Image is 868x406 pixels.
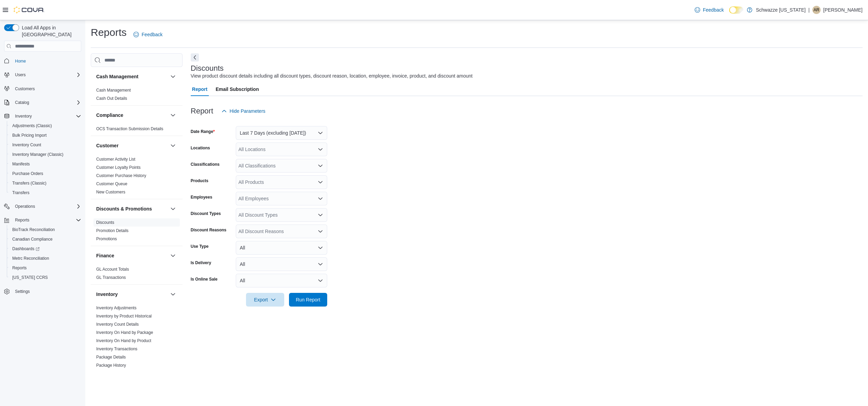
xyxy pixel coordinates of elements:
[812,6,821,14] div: Austin Ronningen
[96,126,163,132] span: OCS Transaction Submission Details
[692,3,726,17] a: Feedback
[96,73,139,80] h3: Cash Management
[96,112,123,119] h3: Compliance
[96,96,127,101] a: Cash Out Details
[96,126,163,131] a: OCS Transaction Submission Details
[191,260,211,266] label: Is Delivery
[10,150,81,159] span: Inventory Manager (Classic)
[246,293,284,307] button: Export
[96,322,139,327] a: Inventory Count Details
[96,228,129,233] span: Promotion Details
[96,363,126,368] span: Package History
[15,58,26,64] span: Home
[12,161,30,167] span: Manifests
[7,150,84,159] button: Inventory Manager (Classic)
[15,217,29,223] span: Reports
[12,85,38,93] a: Customers
[96,73,168,80] button: Cash Management
[12,142,41,148] span: Inventory Count
[10,245,42,253] a: Dashboards
[96,205,168,212] button: Discounts & Promotions
[7,273,84,282] button: [US_STATE] CCRS
[7,131,84,140] button: Bulk Pricing Import
[7,188,84,198] button: Transfers
[318,179,323,185] button: Open list of options
[96,322,139,327] span: Inventory Count Details
[191,244,208,249] label: Use Type
[10,179,49,187] a: Transfers (Classic)
[96,355,126,360] a: Package Details
[96,267,129,272] span: GL Account Totals
[10,254,52,262] a: Metrc Reconciliation
[10,141,44,149] a: Inventory Count
[96,338,151,343] span: Inventory On Hand by Product
[814,6,820,14] span: AR
[703,6,724,13] span: Feedback
[96,363,126,368] a: Package History
[91,125,183,136] div: Compliance
[7,121,84,131] button: Adjustments (Classic)
[91,155,183,199] div: Customer
[96,291,118,298] h3: Inventory
[12,202,81,211] span: Operations
[96,291,168,298] button: Inventory
[96,157,135,162] span: Customer Activity List
[96,173,146,178] a: Customer Purchase History
[1,215,84,225] button: Reports
[10,160,81,168] span: Manifests
[7,140,84,150] button: Inventory Count
[191,72,473,80] div: View product discount details including all discount types, discount reason, location, employee, ...
[318,163,323,168] button: Open list of options
[15,100,29,105] span: Catalog
[10,235,55,243] a: Canadian Compliance
[191,107,213,115] h3: Report
[191,53,199,62] button: Next
[15,204,35,209] span: Operations
[12,287,81,296] span: Settings
[318,229,323,234] button: Open list of options
[96,275,126,280] span: GL Transactions
[91,265,183,284] div: Finance
[10,189,32,197] a: Transfers
[12,98,32,107] button: Catalog
[96,220,114,225] a: Discounts
[142,31,162,38] span: Feedback
[10,264,81,272] span: Reports
[236,274,327,287] button: All
[756,6,806,14] p: Schwazze [US_STATE]
[191,129,215,134] label: Date Range
[96,142,168,149] button: Customer
[7,244,84,254] a: Dashboards
[169,111,177,119] button: Compliance
[1,56,84,66] button: Home
[12,152,63,157] span: Inventory Manager (Classic)
[808,6,810,14] p: |
[10,226,58,234] a: BioTrack Reconciliation
[216,82,259,96] span: Email Subscription
[10,273,50,282] a: [US_STATE] CCRS
[96,236,117,241] a: Promotions
[15,72,26,78] span: Users
[96,313,152,319] span: Inventory by Product Historical
[10,245,81,253] span: Dashboards
[96,306,136,310] a: Inventory Adjustments
[192,82,207,96] span: Report
[96,346,138,352] span: Inventory Transactions
[96,173,146,178] span: Customer Purchase History
[823,6,863,14] p: [PERSON_NAME]
[96,371,132,376] a: Product Expirations
[12,123,52,128] span: Adjustments (Classic)
[10,170,81,178] span: Purchase Orders
[10,141,81,149] span: Inventory Count
[96,112,168,119] button: Compliance
[191,194,212,200] label: Employees
[191,276,218,282] label: Is Online Sale
[7,234,84,244] button: Canadian Compliance
[96,181,127,186] a: Customer Queue
[12,246,40,252] span: Dashboards
[96,165,141,170] a: Customer Loyalty Points
[131,28,165,41] a: Feedback
[91,86,183,105] div: Cash Management
[12,112,34,120] button: Inventory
